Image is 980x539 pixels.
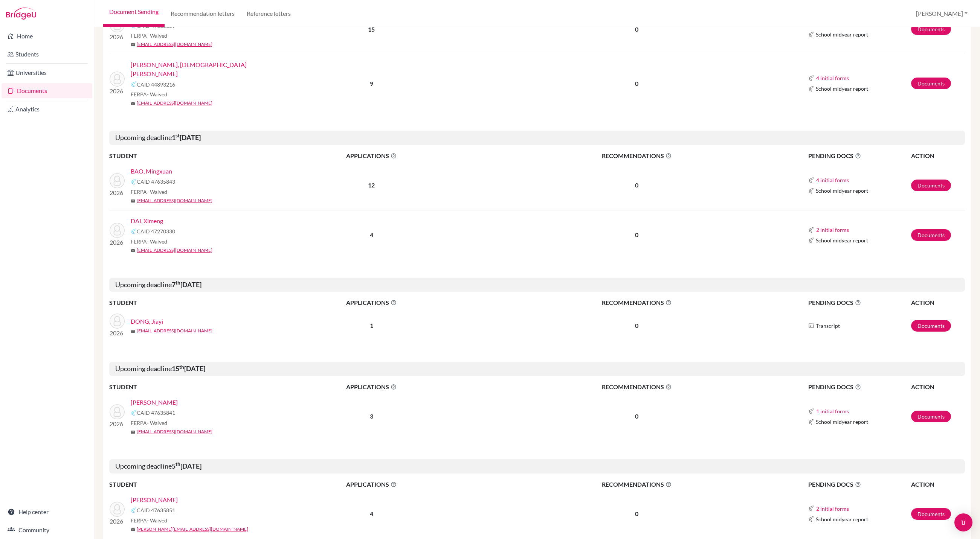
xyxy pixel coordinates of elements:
[176,280,180,286] sup: th
[484,79,790,88] p: 0
[137,327,212,334] a: [EMAIL_ADDRESS][DOMAIN_NAME]
[911,180,951,191] a: Documents
[137,227,175,235] span: CAID 47270330
[911,23,951,35] a: Documents
[137,409,175,417] span: CAID 47635841
[147,517,167,524] span: - Waived
[260,382,483,391] span: APPLICATIONS
[172,133,201,142] b: 1 [DATE]
[484,230,790,239] p: 0
[131,179,137,185] img: Common App logo
[911,78,951,89] a: Documents
[131,329,135,333] span: mail
[808,408,814,414] img: Common App logo
[109,459,965,474] h5: Upcoming deadline
[808,506,814,512] img: Common App logo
[131,516,167,524] span: FERPA
[110,87,125,96] p: 2026
[147,189,167,195] span: - Waived
[131,419,167,427] span: FERPA
[954,513,972,531] div: Open Intercom Messenger
[131,248,135,253] span: mail
[2,29,92,44] a: Home
[131,398,178,407] a: [PERSON_NAME]
[816,74,849,82] button: 4 initial forms
[368,181,375,189] b: 12
[131,527,135,532] span: mail
[2,504,92,519] a: Help center
[137,41,212,48] a: [EMAIL_ADDRESS][DOMAIN_NAME]
[816,176,849,184] button: 4 initial forms
[808,323,814,329] img: Parchments logo
[147,32,167,39] span: - Waived
[110,223,125,238] img: DAI, Ximeng
[911,229,951,241] a: Documents
[808,86,814,92] img: Common App logo
[808,480,910,489] span: PENDING DOCS
[911,320,951,332] a: Documents
[110,72,125,87] img: UPPALAPATI, Samhita Savitri
[131,430,135,434] span: mail
[131,43,135,47] span: mail
[109,151,260,161] th: STUDENT
[370,510,373,517] b: 4
[911,411,951,422] a: Documents
[137,428,212,435] a: [EMAIL_ADDRESS][DOMAIN_NAME]
[808,32,814,38] img: Common App logo
[131,317,163,326] a: DONG, Jiayi
[131,60,265,78] a: [PERSON_NAME], [DEMOGRAPHIC_DATA][PERSON_NAME]
[484,181,790,190] p: 0
[808,382,910,391] span: PENDING DOCS
[816,187,868,195] span: School midyear report
[137,526,248,533] a: [PERSON_NAME][EMAIL_ADDRESS][DOMAIN_NAME]
[484,412,790,421] p: 0
[484,151,790,160] span: RECOMMENDATIONS
[2,83,92,98] a: Documents
[172,364,205,373] b: 15 [DATE]
[131,90,167,98] span: FERPA
[808,227,814,233] img: Common App logo
[110,502,125,517] img: SOOD, Ariana
[370,231,373,238] b: 4
[147,238,167,245] span: - Waived
[260,298,483,307] span: APPLICATIONS
[484,321,790,330] p: 0
[911,298,965,308] th: ACTION
[911,508,951,520] a: Documents
[110,238,125,247] p: 2026
[172,280,201,289] b: 7 [DATE]
[147,91,167,97] span: - Waived
[816,85,868,93] span: School midyear report
[911,151,965,161] th: ACTION
[2,102,92,117] a: Analytics
[816,504,849,513] button: 2 initial forms
[137,81,175,88] span: CAID 44893216
[109,131,965,145] h5: Upcoming deadline
[6,8,36,20] img: Bridge-U
[816,322,840,330] span: Transcript
[137,506,175,514] span: CAID 47635851
[368,26,375,33] b: 15
[808,188,814,194] img: Common App logo
[131,410,137,416] img: Common App logo
[172,462,201,470] b: 5 [DATE]
[131,101,135,106] span: mail
[816,515,868,523] span: School midyear report
[913,6,971,21] button: [PERSON_NAME]
[137,247,212,254] a: [EMAIL_ADDRESS][DOMAIN_NAME]
[110,188,125,197] p: 2026
[137,178,175,186] span: CAID 47635843
[131,32,167,40] span: FERPA
[131,228,137,234] img: Common App logo
[110,517,125,526] p: 2026
[2,65,92,80] a: Universities
[2,522,92,537] a: Community
[484,509,790,518] p: 0
[110,314,125,329] img: DONG, Jiayi
[109,298,260,308] th: STUDENT
[808,75,814,81] img: Common App logo
[131,495,178,504] a: [PERSON_NAME]
[109,362,965,376] h5: Upcoming deadline
[131,507,137,513] img: Common App logo
[260,151,483,160] span: APPLICATIONS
